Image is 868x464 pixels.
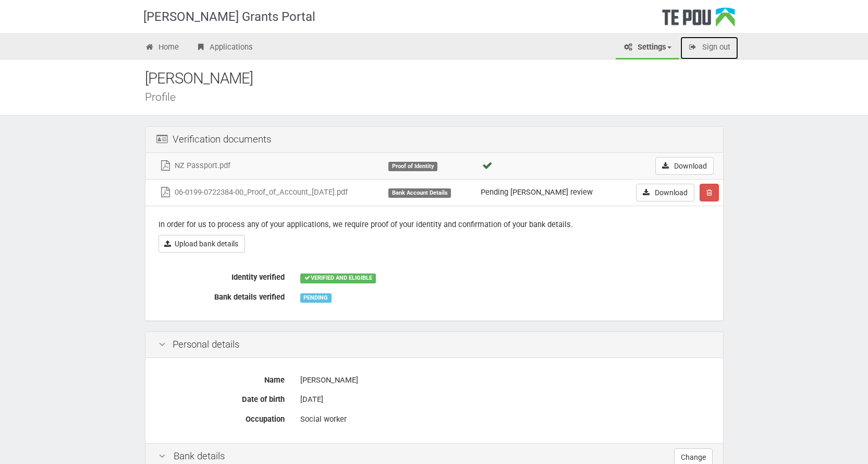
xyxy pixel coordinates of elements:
[158,219,710,230] p: In order for us to process any of your applications, we require proof of your identity and confir...
[159,161,230,170] a: NZ Passport.pdf
[151,268,292,283] label: Identity verified
[145,127,723,153] div: Verification documents
[137,37,187,60] a: Home
[388,188,451,198] div: Bank Account Details
[145,67,739,90] div: [PERSON_NAME]
[145,91,739,102] div: Profile
[616,37,679,60] a: Settings
[300,293,332,303] div: PENDING
[300,390,710,409] div: [DATE]
[145,332,723,358] div: Personal details
[158,235,245,253] a: Upload bank details
[680,37,738,60] a: Sign out
[662,7,735,33] div: Te Pou Logo
[188,37,261,60] a: Applications
[636,184,694,201] a: Download
[388,162,437,171] div: Proof of Identity
[300,273,376,283] div: VERIFIED AND ELIGIBLE
[300,410,710,429] div: Social worker
[151,390,292,405] label: Date of birth
[151,288,292,303] label: Bank details verified
[300,371,710,389] div: [PERSON_NAME]
[476,179,617,206] td: Pending [PERSON_NAME] review
[151,410,292,425] label: Occupation
[159,187,348,197] a: 06-0199-0722384-00_Proof_of_Account_[DATE].pdf
[655,157,714,175] a: Download
[151,371,292,386] label: Name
